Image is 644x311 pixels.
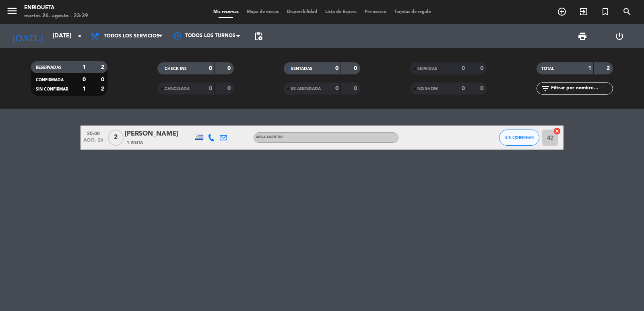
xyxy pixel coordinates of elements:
[209,10,243,14] span: Mis reservas
[24,4,88,12] div: Enriqueta
[578,31,587,41] span: print
[24,12,88,20] div: martes 26. agosto - 23:39
[335,86,339,91] strong: 0
[83,86,86,92] strong: 1
[209,66,212,71] strong: 0
[209,86,212,91] strong: 0
[480,86,485,91] strong: 0
[165,87,190,91] span: CANCELADA
[83,128,103,138] span: 20:00
[601,24,638,48] div: LOG OUT
[417,87,438,91] span: NO SHOW
[227,86,232,91] strong: 0
[291,67,312,71] span: SENTADAS
[335,66,339,71] strong: 0
[6,27,49,45] i: [DATE]
[101,64,106,70] strong: 2
[361,10,390,14] span: Pre-acceso
[227,66,232,71] strong: 0
[417,67,437,71] span: SERVIDAS
[505,135,534,140] span: SIN CONFIRMAR
[83,64,86,70] strong: 1
[354,86,359,91] strong: 0
[390,10,435,14] span: Tarjetas de regalo
[557,7,567,16] i: add_circle_outline
[588,66,591,71] strong: 1
[579,7,588,16] i: exit_to_app
[480,66,485,71] strong: 0
[283,10,321,14] span: Disponibilidad
[83,77,86,82] strong: 0
[108,130,124,146] span: 2
[321,10,361,14] span: Lista de Espera
[615,31,624,41] i: power_settings_new
[75,31,85,41] i: arrow_drop_down
[499,130,539,146] button: SIN CONFIRMAR
[541,67,554,71] span: TOTAL
[101,77,106,82] strong: 0
[165,67,187,71] span: CHECK INS
[291,87,321,91] span: RE AGENDADA
[256,136,283,139] span: MESA ADENTRO
[541,84,550,93] i: filter_list
[622,7,632,16] i: search
[462,86,465,91] strong: 0
[243,10,283,14] span: Mapa de mesas
[6,5,18,20] button: menu
[83,138,103,147] span: ago. 26
[601,7,610,16] i: turned_in_not
[101,86,106,92] strong: 2
[125,129,193,139] div: [PERSON_NAME]
[36,78,64,82] span: CONFIRMADA
[607,66,611,71] strong: 2
[354,66,359,71] strong: 0
[254,31,263,41] span: pending_actions
[6,5,18,17] i: menu
[553,127,561,135] i: cancel
[462,66,465,71] strong: 0
[36,87,68,91] span: SIN CONFIRMAR
[36,66,62,70] span: RESERVADAS
[550,84,613,93] input: Filtrar por nombre...
[104,33,159,39] span: Todos los servicios
[127,140,143,146] span: 1 Visita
